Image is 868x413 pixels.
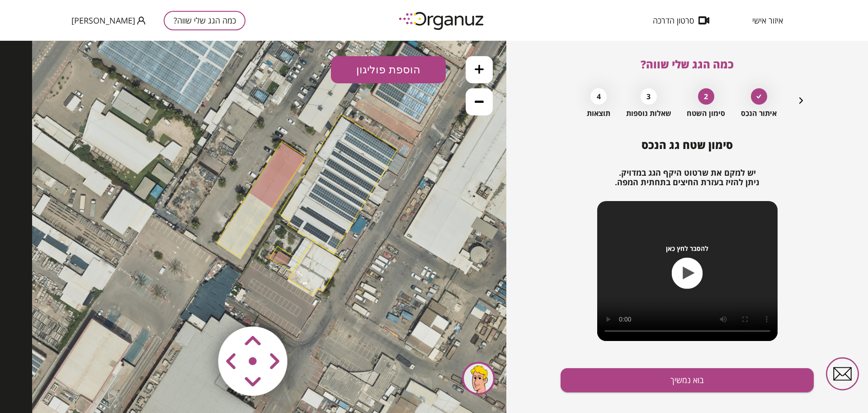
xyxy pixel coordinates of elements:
div: 4 [590,88,607,105]
span: [PERSON_NAME] [71,16,135,25]
span: סימון השטח [687,109,725,118]
button: סרטון הדרכה [639,16,723,25]
button: בוא נמשיך [561,368,814,392]
div: 2 [698,88,714,105]
span: איתור הנכס [741,109,777,118]
button: הוספת פוליגון [331,15,446,43]
button: איזור אישי [739,16,797,25]
img: logo [392,8,492,33]
span: כמה הגג שלי שווה? [641,57,734,72]
img: vector-smart-object-copy.png [199,267,307,375]
button: כמה הגג שלי שווה? [164,11,245,30]
span: להסבר לחץ כאן [666,245,708,252]
span: סרטון הדרכה [653,16,694,25]
span: תוצאות [587,109,610,118]
span: איזור אישי [752,16,783,25]
h2: יש למקם את שרטוט היקף הגג במדויק. ניתן להזיז בעזרת החיצים בתחתית המפה. [561,168,814,187]
span: סימון שטח גג הנכס [642,137,733,152]
span: שאלות נוספות [626,109,671,118]
div: 3 [641,88,657,105]
button: [PERSON_NAME] [71,15,146,26]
